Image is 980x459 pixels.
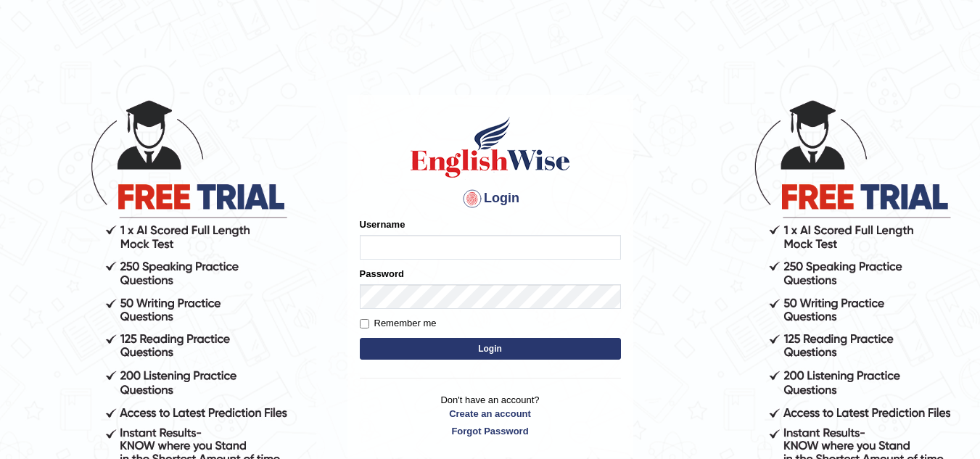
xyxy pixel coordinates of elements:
[360,218,405,231] label: Username
[408,115,573,180] img: Logo of English Wise sign in for intelligent practice with AI
[360,338,621,360] button: Login
[360,267,404,281] label: Password
[360,393,621,438] p: Don't have an account?
[360,319,369,328] input: Remember me
[360,407,621,421] a: Create an account
[360,424,621,438] a: Forgot Password
[360,187,621,210] h4: Login
[360,316,437,331] label: Remember me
